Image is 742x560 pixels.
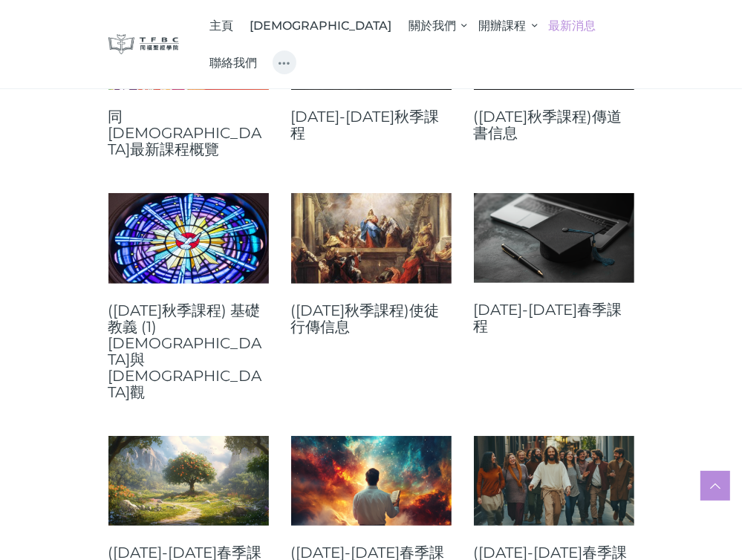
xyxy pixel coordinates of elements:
a: [DEMOGRAPHIC_DATA] [241,7,400,45]
a: ([DATE]秋季課程)傳道書信息 [474,108,634,141]
a: 聯絡我們 [201,45,265,82]
span: 聯絡我們 [209,56,257,70]
a: ([DATE]秋季課程)使徒行傳信息 [291,302,452,335]
span: 主頁 [209,19,233,33]
a: Scroll to top [700,471,730,501]
a: 最新消息 [540,7,604,45]
a: [DATE]-[DATE]秋季課程 [291,108,452,141]
span: 開辦課程 [478,19,526,33]
span: [DEMOGRAPHIC_DATA] [250,19,392,33]
img: 同福聖經學院 TFBC [108,34,179,55]
a: 同[DEMOGRAPHIC_DATA]最新課程概覽 [108,108,269,157]
a: 主頁 [201,7,241,45]
a: [DATE]-[DATE]春季課程 [474,302,634,334]
a: 關於我們 [400,7,470,45]
span: 最新消息 [549,19,596,33]
span: 關於我們 [409,19,456,33]
a: ([DATE]秋季課程) 基礎教義 (1) [DEMOGRAPHIC_DATA]與[DEMOGRAPHIC_DATA]觀 [108,302,269,400]
a: 開辦課程 [470,7,540,45]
